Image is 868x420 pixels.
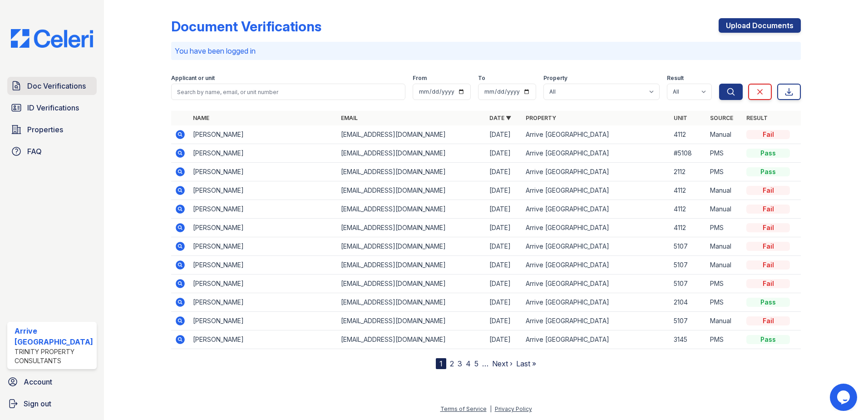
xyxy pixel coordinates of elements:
td: [DATE] [486,163,522,181]
div: Pass [746,149,790,158]
a: Doc Verifications [7,77,97,95]
div: Fail [746,223,790,232]
td: [DATE] [486,200,522,219]
td: [PERSON_NAME] [189,219,338,237]
td: [PERSON_NAME] [189,275,338,293]
td: [PERSON_NAME] [189,293,338,312]
td: Arrive [GEOGRAPHIC_DATA] [522,144,671,163]
div: Fail [746,316,790,325]
td: [EMAIL_ADDRESS][DOMAIN_NAME] [337,312,486,330]
td: [EMAIL_ADDRESS][DOMAIN_NAME] [337,125,486,144]
td: [EMAIL_ADDRESS][DOMAIN_NAME] [337,163,486,181]
td: [EMAIL_ADDRESS][DOMAIN_NAME] [337,330,486,349]
a: 5 [474,359,478,368]
td: Arrive [GEOGRAPHIC_DATA] [522,125,671,144]
td: [PERSON_NAME] [189,330,338,349]
label: To [478,75,485,82]
a: Sign out [4,395,100,413]
td: Arrive [GEOGRAPHIC_DATA] [522,330,671,349]
td: 5107 [670,275,706,293]
td: PMS [706,275,743,293]
td: [DATE] [486,330,522,349]
a: Next › [492,359,513,368]
div: Fail [746,130,790,139]
td: Manual [706,312,743,330]
a: Properties [7,120,97,139]
td: 5107 [670,312,706,330]
td: [DATE] [486,125,522,144]
td: [DATE] [486,256,522,275]
td: 2112 [670,163,706,181]
span: Sign out [24,398,51,409]
td: 2104 [670,293,706,312]
a: Source [710,115,733,121]
div: Fail [746,205,790,214]
span: FAQ [27,146,42,157]
td: 4112 [670,219,706,237]
div: Fail [746,242,790,251]
span: Doc Verifications [27,80,86,91]
div: Fail [746,279,790,288]
a: Result [746,115,768,121]
td: [EMAIL_ADDRESS][DOMAIN_NAME] [337,293,486,312]
a: ID Verifications [7,99,97,117]
label: Property [543,75,567,82]
div: Pass [746,335,790,344]
label: Result [667,75,684,82]
a: 4 [466,359,471,368]
label: From [413,75,427,82]
a: Date ▼ [489,115,511,121]
a: Upload Documents [719,18,801,33]
div: Fail [746,186,790,195]
a: 2 [450,359,454,368]
div: 1 [436,358,446,369]
td: [DATE] [486,144,522,163]
td: PMS [706,330,743,349]
a: Terms of Service [440,405,487,412]
td: [EMAIL_ADDRESS][DOMAIN_NAME] [337,219,486,237]
td: [EMAIL_ADDRESS][DOMAIN_NAME] [337,256,486,275]
td: Manual [706,237,743,256]
a: Property [526,115,556,121]
a: FAQ [7,142,97,160]
td: PMS [706,293,743,312]
td: [DATE] [486,219,522,237]
td: Manual [706,125,743,144]
td: [PERSON_NAME] [189,181,338,200]
label: Applicant or unit [171,75,215,82]
span: Account [24,376,52,387]
td: Arrive [GEOGRAPHIC_DATA] [522,181,671,200]
a: Privacy Policy [495,405,532,412]
span: Properties [27,124,63,135]
td: Manual [706,181,743,200]
td: [PERSON_NAME] [189,163,338,181]
td: [PERSON_NAME] [189,125,338,144]
td: Arrive [GEOGRAPHIC_DATA] [522,200,671,219]
td: [DATE] [486,181,522,200]
input: Search by name, email, or unit number [171,84,406,100]
img: CE_Logo_Blue-a8612792a0a2168367f1c8372b55b34899dd931a85d93a1a3d3e32e68fde9ad4.png [4,29,100,48]
td: Manual [706,200,743,219]
div: Arrive [GEOGRAPHIC_DATA] [15,325,93,347]
td: 4112 [670,181,706,200]
td: [DATE] [486,293,522,312]
td: [EMAIL_ADDRESS][DOMAIN_NAME] [337,200,486,219]
span: ID Verifications [27,102,79,113]
p: You have been logged in [175,45,798,56]
a: Name [193,115,209,121]
div: Pass [746,167,790,176]
td: #5108 [670,144,706,163]
td: PMS [706,163,743,181]
a: 3 [458,359,462,368]
td: PMS [706,144,743,163]
iframe: chat widget [830,384,859,411]
a: Unit [674,115,687,121]
div: | [490,405,492,412]
td: 4112 [670,200,706,219]
td: Arrive [GEOGRAPHIC_DATA] [522,275,671,293]
td: 5107 [670,256,706,275]
td: Arrive [GEOGRAPHIC_DATA] [522,237,671,256]
span: … [482,358,488,369]
td: [PERSON_NAME] [189,144,338,163]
